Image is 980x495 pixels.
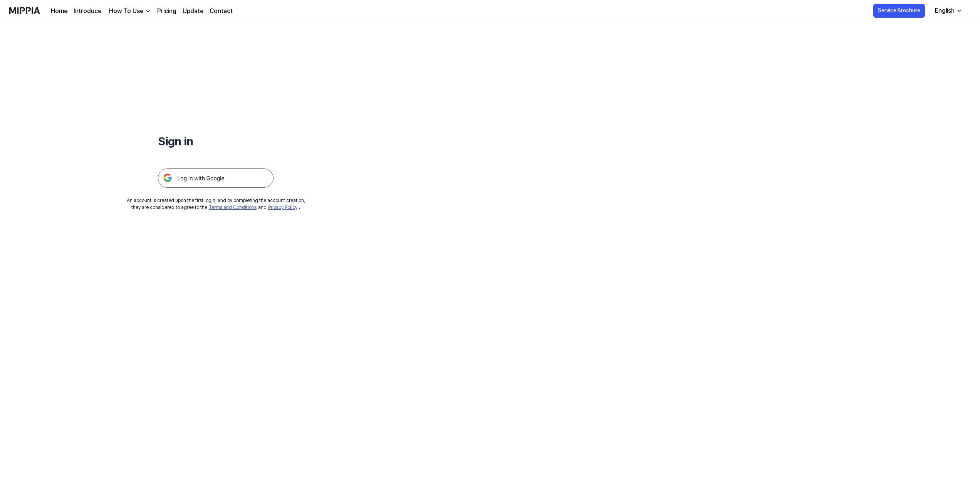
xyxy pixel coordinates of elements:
a: Terms and Conditions [209,205,257,210]
a: Home [51,7,67,16]
div: An account is created upon the first login, and by completing the account creation, they are cons... [127,197,305,211]
h1: Sign in [158,133,274,150]
img: 구글 로그인 버튼 [158,168,274,188]
a: Update [183,7,203,16]
a: Introduce [74,7,101,16]
a: Pricing [157,7,176,16]
a: Privacy Policy [268,205,297,210]
div: English [933,6,956,15]
button: English [929,3,967,19]
img: down [145,8,151,14]
a: Contact [210,7,233,16]
div: How To Use [107,7,145,16]
button: Service Brochure [873,4,925,18]
button: How To Use [107,7,151,16]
